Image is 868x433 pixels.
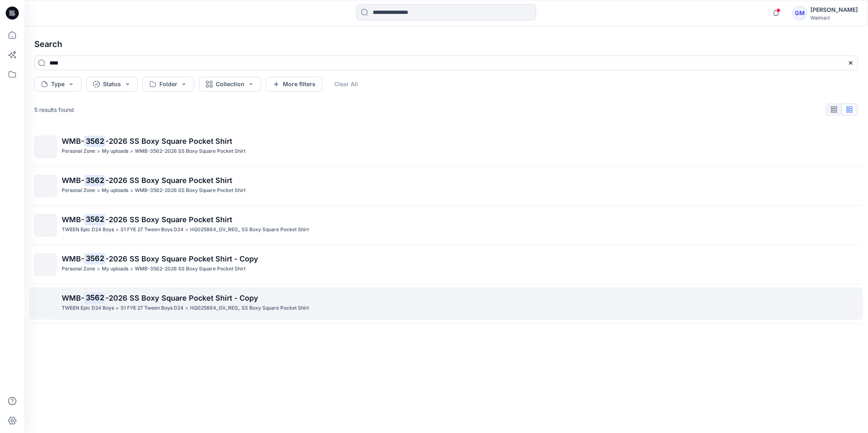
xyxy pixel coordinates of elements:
p: My uploads [102,186,128,195]
p: TWEEN Epic D24 Boys [62,225,114,234]
span: WMB- [62,137,84,145]
div: [PERSON_NAME] [810,5,858,15]
p: > [116,225,119,234]
p: WMB-3562-2026 SS Boxy Square Pocket Shirt [135,186,246,195]
mark: 3562 [84,292,105,304]
h4: Search [28,33,865,56]
button: Type [34,77,81,92]
p: WMB-3562-2026 SS Boxy Square Pocket Shirt [135,147,246,156]
p: TWEEN Epic D24 Boys [62,304,114,312]
p: My uploads [102,147,128,156]
p: > [130,186,133,195]
a: WMB-3562-2026 SS Boxy Square Pocket Shirt - CopyTWEEN Epic D24 Boys>S1 FYE 27 Tween Boys D24>HQ02... [29,288,863,320]
button: Folder [143,77,194,92]
a: WMB-3562-2026 SS Boxy Square Pocket ShirtTWEEN Epic D24 Boys>S1 FYE 27 Tween Boys D24>HQ025864_GV... [29,209,863,241]
p: My uploads [102,265,128,273]
span: WMB- [62,294,84,302]
a: WMB-3562-2026 SS Boxy Square Pocket ShirtPersonal Zone>My uploads>WMB-3562-2026 SS Boxy Square Po... [29,170,863,202]
p: Personal Zone [62,147,95,156]
mark: 3562 [84,135,105,147]
span: -2026 SS Boxy Square Pocket Shirt [105,215,232,224]
p: > [97,186,100,195]
mark: 3562 [84,214,105,225]
button: More filters [266,77,322,92]
p: Personal Zone [62,265,95,273]
p: HQ025864_GV_REG_ SS Boxy Square Pocket Shirt [190,304,309,312]
p: > [185,304,188,312]
p: > [97,265,100,273]
p: > [97,147,100,156]
span: -2026 SS Boxy Square Pocket Shirt [105,176,232,185]
p: HQ025864_GV_REG_ SS Boxy Square Pocket Shirt [190,225,309,234]
span: WMB- [62,215,84,224]
span: WMB- [62,254,84,263]
p: Personal Zone [62,186,95,195]
a: WMB-3562-2026 SS Boxy Square Pocket ShirtPersonal Zone>My uploads>WMB-3562-2026 SS Boxy Square Po... [29,131,863,163]
p: > [185,225,188,234]
mark: 3562 [84,253,105,264]
a: WMB-3562-2026 SS Boxy Square Pocket Shirt - CopyPersonal Zone>My uploads>WMB-3562-2026 SS Boxy Sq... [29,248,863,281]
p: S1 FYE 27 Tween Boys D24 [121,225,183,234]
p: 5 results found [34,105,74,114]
button: Collection [199,77,261,92]
span: -2026 SS Boxy Square Pocket Shirt - Copy [105,254,258,263]
div: Walmart [810,15,858,21]
div: GM [792,6,807,20]
p: > [130,265,133,273]
p: > [116,304,119,312]
span: -2026 SS Boxy Square Pocket Shirt - Copy [105,294,258,302]
span: WMB- [62,176,84,185]
span: -2026 SS Boxy Square Pocket Shirt [105,137,232,145]
p: WMB-3562-2026 SS Boxy Square Pocket Shirt [135,265,246,273]
p: > [130,147,133,156]
mark: 3562 [84,174,105,186]
button: Status [86,77,138,92]
p: S1 FYE 27 Tween Boys D24 [121,304,183,312]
